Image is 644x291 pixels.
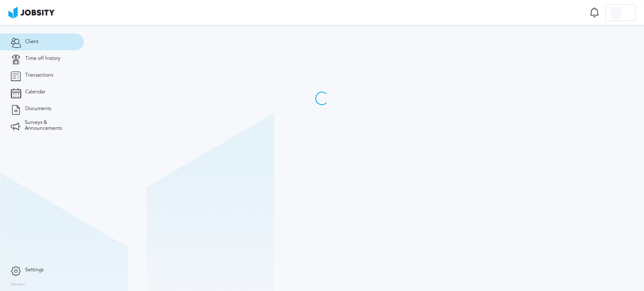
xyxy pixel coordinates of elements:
span: Client [25,39,39,45]
img: ab4bad089aa723f57921c736e9817d99.png [8,7,55,18]
span: Documents [25,106,51,112]
span: Surveys & Announcements [25,120,73,131]
label: Version: [10,282,26,287]
span: Transactions [25,72,53,78]
span: Settings [25,267,44,273]
span: Calendar [25,89,45,95]
span: Time off history [25,56,60,62]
